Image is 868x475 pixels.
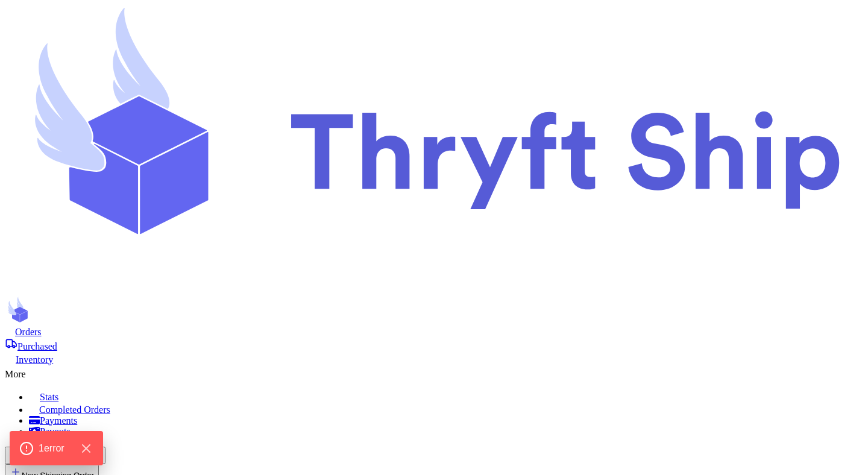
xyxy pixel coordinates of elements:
[29,403,863,415] a: Completed Orders
[5,365,863,380] div: More
[5,447,105,464] button: Copy Customer Link
[29,389,863,403] a: Stats
[29,415,863,426] a: Payments
[5,352,863,365] a: Inventory
[5,326,863,338] a: Orders
[5,338,863,352] a: Purchased
[29,426,863,437] a: Payouts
